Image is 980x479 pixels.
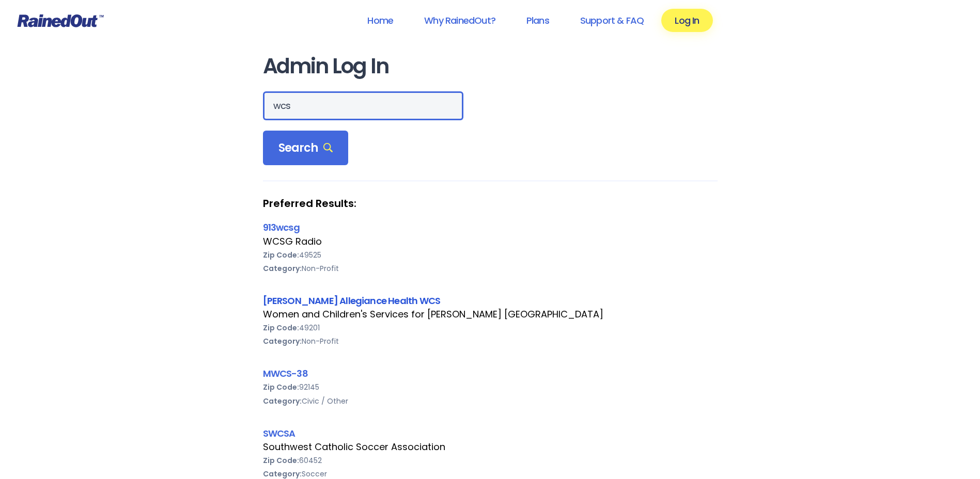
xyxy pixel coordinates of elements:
[263,91,463,120] input: Search Orgs…
[263,55,718,78] h1: Admin Log In
[263,367,308,380] a: MWCS-38
[263,469,302,479] b: Category:
[263,366,718,380] div: MWCS-38
[263,250,299,260] b: Zip Code:
[411,9,509,32] a: Why RainedOut?
[263,248,718,262] div: 49525
[263,294,441,307] a: [PERSON_NAME] Allegiance Health WCS
[263,262,718,275] div: Non-Profit
[263,294,718,308] div: [PERSON_NAME] Allegiance Health WCS
[263,427,295,440] a: SWCSA
[263,336,302,346] b: Category:
[513,9,563,32] a: Plans
[263,396,302,406] b: Category:
[263,308,718,321] div: Women and Children's Services for [PERSON_NAME] [GEOGRAPHIC_DATA]
[263,221,300,234] a: 913wcsg
[263,382,299,392] b: Zip Code:
[263,440,718,454] div: Southwest Catholic Soccer Association
[263,131,349,166] div: Search
[263,220,718,234] div: 913wcsg
[263,321,718,334] div: 49201
[278,141,333,155] span: Search
[263,455,299,466] b: Zip Code:
[263,197,718,210] strong: Preferred Results:
[567,9,657,32] a: Support & FAQ
[263,263,302,274] b: Category:
[661,9,712,32] a: Log In
[354,9,407,32] a: Home
[263,235,718,248] div: WCSG Radio
[263,394,718,408] div: Civic / Other
[263,426,718,440] div: SWCSA
[263,323,299,333] b: Zip Code:
[263,454,718,467] div: 60452
[263,380,718,394] div: 92145
[263,334,718,348] div: Non-Profit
